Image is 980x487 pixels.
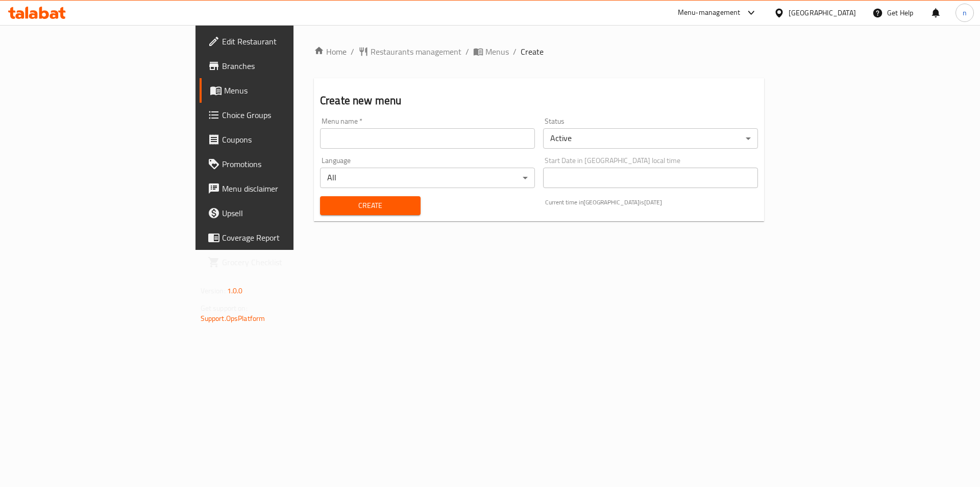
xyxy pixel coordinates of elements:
h2: Create new menu [320,93,758,108]
span: Promotions [222,158,351,170]
a: Support.OpsPlatform [201,312,265,325]
li: / [465,45,469,58]
span: Grocery Checklist [222,256,351,268]
nav: breadcrumb [314,45,764,58]
a: Coverage Report [200,225,359,250]
div: Menu-management [678,7,741,19]
span: Edit Restaurant [222,35,351,48]
a: Edit Restaurant [200,29,359,54]
span: n [963,7,967,18]
a: Promotions [200,152,359,176]
span: Upsell [222,207,351,219]
span: Coupons [222,133,351,146]
span: Get support on: [201,302,248,315]
li: / [513,45,517,58]
span: Choice Groups [222,109,351,121]
a: Grocery Checklist [200,250,359,274]
a: Restaurants management [358,45,461,58]
span: Branches [222,60,351,72]
span: Create [328,199,412,212]
a: Menus [473,45,509,58]
span: Restaurants management [371,45,461,58]
div: All [320,168,535,188]
a: Coupons [200,127,359,152]
input: Please enter Menu name [320,128,535,149]
a: Upsell [200,201,359,225]
div: [GEOGRAPHIC_DATA] [789,7,856,18]
a: Choice Groups [200,103,359,127]
p: Current time in [GEOGRAPHIC_DATA] is [DATE] [545,198,758,207]
span: Menus [224,84,351,97]
span: Menus [485,45,509,58]
div: Active [543,128,758,149]
a: Branches [200,54,359,78]
a: Menu disclaimer [200,176,359,201]
span: Create [521,45,544,58]
span: 1.0.0 [227,284,243,297]
span: Coverage Report [222,231,351,244]
a: Menus [200,78,359,103]
span: Menu disclaimer [222,182,351,195]
span: Version: [201,284,226,297]
button: Create [320,196,421,215]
